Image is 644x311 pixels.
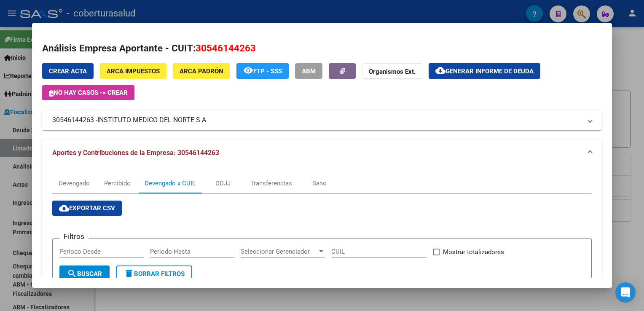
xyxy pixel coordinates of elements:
[241,248,317,255] span: Seleccionar Gerenciador
[104,179,131,188] div: Percibido
[145,179,196,188] div: Devengado x CUIL
[42,41,601,56] h2: Análisis Empresa Aportante - CUIT:
[429,63,540,79] button: Generar informe de deuda
[173,63,230,79] button: ARCA Padrón
[67,268,77,279] mat-icon: search
[215,179,231,188] div: DDJJ
[124,268,134,279] mat-icon: delete
[59,179,90,188] div: Devengado
[67,270,102,278] span: Buscar
[253,67,282,75] span: FTP - SSS
[59,204,115,212] span: Exportar CSV
[100,63,166,79] button: ARCA Impuestos
[362,63,422,79] button: Organismos Ext.
[124,270,185,278] span: Borrar Filtros
[435,65,445,75] mat-icon: cloud_download
[42,85,134,100] button: No hay casos -> Crear
[615,282,636,303] div: Open Intercom Messenger
[236,63,289,79] button: FTP - SSS
[445,67,534,75] span: Generar informe de deuda
[97,115,206,125] span: INSTITUTO MEDICO DEL NORTE S A
[250,179,292,188] div: Transferencias
[302,67,316,75] span: ABM
[443,247,504,257] span: Mostrar totalizadores
[49,67,87,75] span: Crear Acta
[59,232,89,241] h3: Filtros
[42,110,601,130] mat-expansion-panel-header: 30546144263 -INSTITUTO MEDICO DEL NORTE S A
[52,201,122,216] button: Exportar CSV
[243,65,253,75] mat-icon: remove_red_eye
[116,265,192,282] button: Borrar Filtros
[52,149,219,157] span: Aportes y Contribuciones de la Empresa: 30546144263
[52,115,581,125] mat-panel-title: 30546144263 -
[369,68,416,75] strong: Organismos Ext.
[107,67,160,75] span: ARCA Impuestos
[196,43,256,54] span: 30546144263
[49,89,128,97] span: No hay casos -> Crear
[59,265,110,282] button: Buscar
[59,203,69,213] mat-icon: cloud_download
[312,179,327,188] div: Sano
[180,67,223,75] span: ARCA Padrón
[42,63,94,79] button: Crear Acta
[295,63,322,79] button: ABM
[42,139,601,166] mat-expansion-panel-header: Aportes y Contribuciones de la Empresa: 30546144263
